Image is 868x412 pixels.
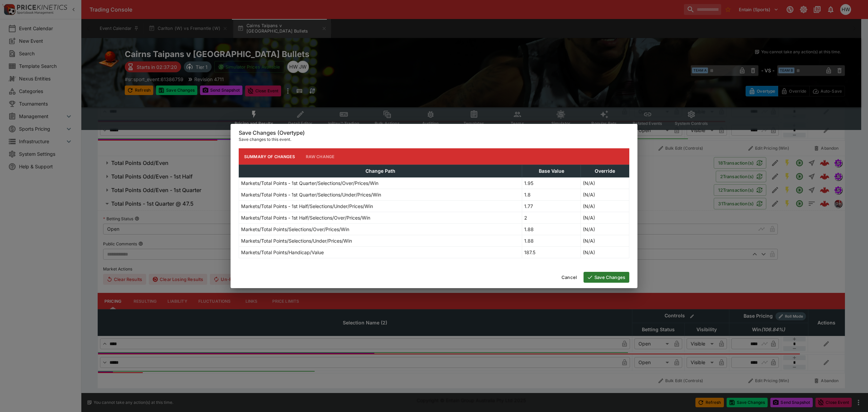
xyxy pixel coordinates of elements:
[580,177,629,189] td: (N/A)
[522,177,581,189] td: 1.95
[241,226,349,233] p: Markets/Total Points/Selections/Over/Prices/Win
[239,148,300,165] button: Summary of Changes
[522,224,581,235] td: 1.88
[522,201,581,212] td: 1.77
[580,201,629,212] td: (N/A)
[241,203,373,210] p: Markets/Total Points - 1st Half/Selections/Under/Prices/Win
[580,224,629,235] td: (N/A)
[557,272,581,283] button: Cancel
[239,129,629,136] h6: Save Changes (Overtype)
[580,235,629,247] td: (N/A)
[522,235,581,247] td: 1.88
[239,165,522,177] th: Change Path
[522,212,581,224] td: 2
[241,214,370,221] p: Markets/Total Points - 1st Half/Selections/Over/Prices/Win
[580,189,629,201] td: (N/A)
[580,165,629,177] th: Override
[241,180,378,187] p: Markets/Total Points - 1st Quarter/Selections/Over/Prices/Win
[522,189,581,201] td: 1.8
[522,247,581,258] td: 187.5
[300,148,340,165] button: Raw Change
[522,165,581,177] th: Base Value
[241,191,381,198] p: Markets/Total Points - 1st Quarter/Selections/Under/Prices/Win
[241,237,352,244] p: Markets/Total Points/Selections/Under/Prices/Win
[239,136,629,143] p: Save changes to this event.
[580,212,629,224] td: (N/A)
[241,249,324,256] p: Markets/Total Points/Handicap/Value
[584,272,629,283] button: Save Changes
[580,247,629,258] td: (N/A)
